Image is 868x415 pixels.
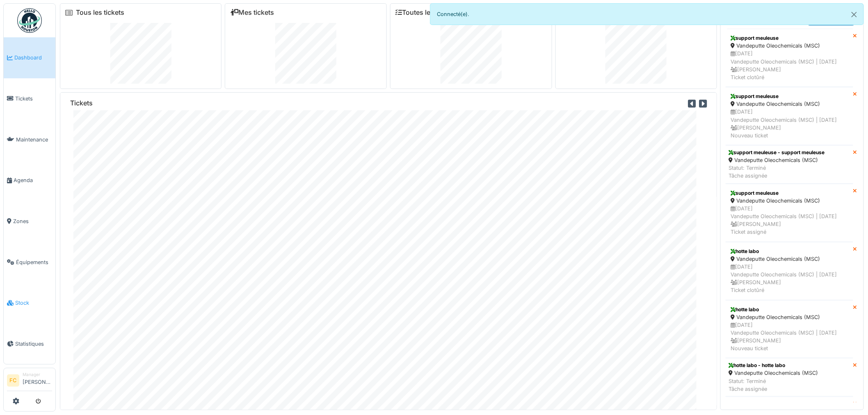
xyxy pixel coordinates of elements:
[726,300,853,358] a: hotte labo Vandeputte Oleochemicals (MSC) [DATE]Vandeputte Oleochemicals (MSC) | [DATE] [PERSON_N...
[729,369,818,377] div: Vandeputte Oleochemicals (MSC)
[729,362,818,369] div: hotte labo - hotte labo
[731,248,848,255] div: hotte labo
[230,9,274,16] a: Mes tickets
[729,149,825,156] div: support meuleuse - support meuleuse
[4,78,55,119] a: Tickets
[430,3,864,25] div: Connecté(e).
[731,263,848,294] div: [DATE] Vandeputte Oleochemicals (MSC) | [DATE] [PERSON_NAME] Ticket clotûré
[4,160,55,201] a: Agenda
[845,4,863,25] button: Close
[731,255,848,263] div: Vandeputte Oleochemicals (MSC)
[4,283,55,324] a: Stock
[731,34,848,42] div: support meuleuse
[726,145,853,184] a: support meuleuse - support meuleuse Vandeputte Oleochemicals (MSC) Statut: TerminéTâche assignée
[4,242,55,283] a: Équipements
[17,8,42,33] img: Badge_color-CXgf-gQk.svg
[726,242,853,300] a: hotte labo Vandeputte Oleochemicals (MSC) [DATE]Vandeputte Oleochemicals (MSC) | [DATE] [PERSON_N...
[726,358,853,397] a: hotte labo - hotte labo Vandeputte Oleochemicals (MSC) Statut: TerminéTâche assignée
[731,189,848,197] div: support meuleuse
[23,372,52,378] div: Manager
[731,100,848,108] div: Vandeputte Oleochemicals (MSC)
[729,156,825,164] div: Vandeputte Oleochemicals (MSC)
[7,374,19,387] li: FC
[76,9,124,16] a: Tous les tickets
[726,184,853,242] a: support meuleuse Vandeputte Oleochemicals (MSC) [DATE]Vandeputte Oleochemicals (MSC) | [DATE] [PE...
[726,87,853,145] a: support meuleuse Vandeputte Oleochemicals (MSC) [DATE]Vandeputte Oleochemicals (MSC) | [DATE] [PE...
[23,372,52,389] li: [PERSON_NAME]
[7,372,52,391] a: FC Manager[PERSON_NAME]
[731,93,848,100] div: support meuleuse
[16,136,52,144] span: Maintenance
[731,108,848,139] div: [DATE] Vandeputte Oleochemicals (MSC) | [DATE] [PERSON_NAME] Nouveau ticket
[731,306,848,313] div: hotte labo
[4,119,55,160] a: Maintenance
[729,164,825,180] div: Statut: Terminé Tâche assignée
[4,201,55,242] a: Zones
[731,205,848,236] div: [DATE] Vandeputte Oleochemicals (MSC) | [DATE] [PERSON_NAME] Ticket assigné
[13,217,52,225] span: Zones
[731,313,848,321] div: Vandeputte Oleochemicals (MSC)
[14,54,52,62] span: Dashboard
[16,258,52,266] span: Équipements
[731,50,848,81] div: [DATE] Vandeputte Oleochemicals (MSC) | [DATE] [PERSON_NAME] Ticket clotûré
[731,42,848,50] div: Vandeputte Oleochemicals (MSC)
[731,321,848,353] div: [DATE] Vandeputte Oleochemicals (MSC) | [DATE] [PERSON_NAME] Nouveau ticket
[395,9,457,16] a: Toutes les tâches
[15,95,52,103] span: Tickets
[4,324,55,365] a: Statistiques
[14,176,52,184] span: Agenda
[726,29,853,87] a: support meuleuse Vandeputte Oleochemicals (MSC) [DATE]Vandeputte Oleochemicals (MSC) | [DATE] [PE...
[70,99,93,107] h6: Tickets
[731,197,848,205] div: Vandeputte Oleochemicals (MSC)
[15,340,52,348] span: Statistiques
[4,37,55,78] a: Dashboard
[15,299,52,307] span: Stock
[729,377,818,393] div: Statut: Terminé Tâche assignée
